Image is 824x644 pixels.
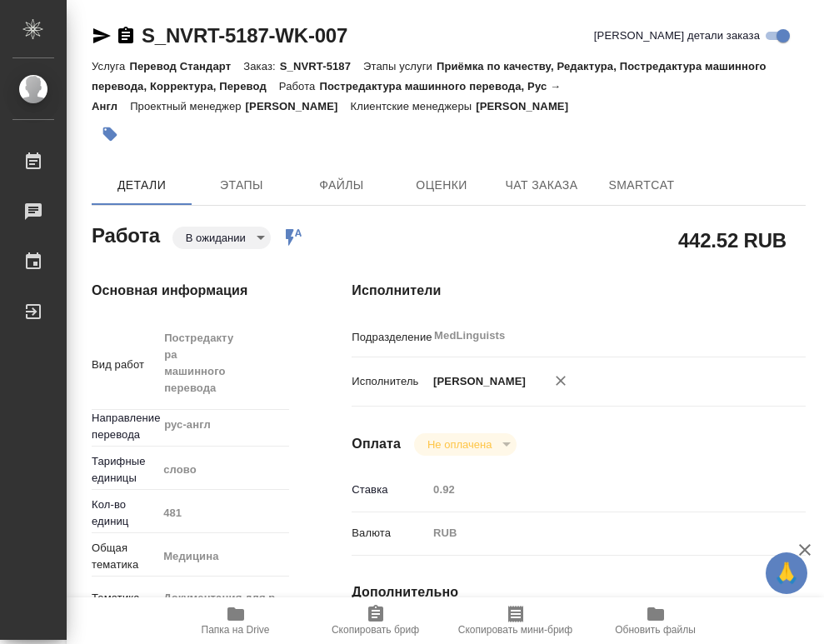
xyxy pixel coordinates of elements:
div: В ожидании [172,227,271,249]
button: Не оплачена [422,437,497,452]
button: Обновить файлы [586,597,726,644]
p: Заказ: [243,60,279,72]
div: RUB [427,519,767,547]
div: слово [157,456,308,484]
p: Кол-во единиц [92,497,157,530]
h4: Исполнители [352,281,806,301]
span: Обновить файлы [615,624,696,636]
p: Тематика [92,590,157,607]
p: Вид работ [92,357,157,373]
input: Пустое поле [157,501,289,525]
p: Перевод Стандарт [129,60,243,72]
span: [PERSON_NAME] детали заказа [594,27,760,44]
p: Этапы услуги [363,60,437,72]
span: Этапы [202,175,282,196]
h2: Работа [92,219,160,249]
p: S_NVRT-5187 [280,60,363,72]
p: Исполнитель [352,373,427,390]
button: Скопировать ссылку [116,26,136,46]
span: Скопировать бриф [332,624,419,636]
button: Папка на Drive [166,597,306,644]
button: В ожидании [181,231,251,245]
p: Подразделение [352,329,427,346]
p: Валюта [352,525,427,542]
h4: Основная информация [92,281,285,301]
p: Тарифные единицы [92,453,157,487]
p: Постредактура машинного перевода, Рус → Англ [92,80,561,112]
p: Работа [279,80,320,92]
p: [PERSON_NAME] [427,373,526,390]
span: Папка на Drive [202,624,270,636]
p: [PERSON_NAME] [246,100,351,112]
p: Услуга [92,60,129,72]
div: В ожидании [414,433,517,456]
h4: Оплата [352,434,401,454]
span: Файлы [302,175,382,196]
span: SmartCat [602,175,682,196]
span: Чат заказа [502,175,582,196]
span: Детали [102,175,182,196]
div: Медицина [157,542,308,571]
div: Документация для рег. органов [157,584,308,612]
button: 🙏 [766,552,807,594]
p: Проектный менеджер [130,100,245,112]
a: S_NVRT-5187-WK-007 [142,24,347,47]
p: [PERSON_NAME] [476,100,581,112]
span: 🙏 [772,556,801,591]
p: Общая тематика [92,540,157,573]
input: Пустое поле [427,477,767,502]
span: Оценки [402,175,482,196]
span: Скопировать мини-бриф [458,624,572,636]
button: Скопировать мини-бриф [446,597,586,644]
button: Удалить исполнителя [542,362,579,399]
p: Клиентские менеджеры [351,100,477,112]
button: Скопировать ссылку для ЯМессенджера [92,26,112,46]
h2: 442.52 RUB [678,226,787,254]
p: Направление перевода [92,410,157,443]
h4: Дополнительно [352,582,806,602]
p: Ставка [352,482,427,498]
button: Добавить тэг [92,116,128,152]
button: Скопировать бриф [306,597,446,644]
